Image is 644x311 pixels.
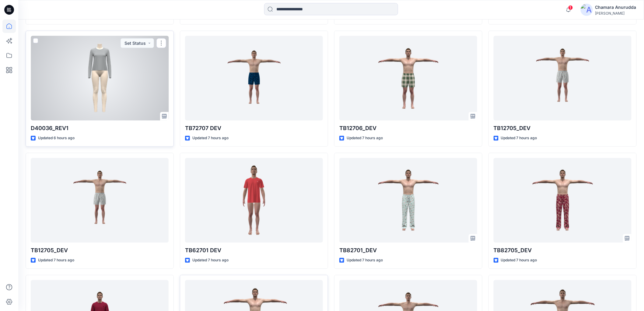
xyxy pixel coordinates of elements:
[185,158,323,243] a: TB62701 DEV
[192,257,229,264] p: Updated 7 hours ago
[185,124,323,133] p: TB72707 DEV
[339,36,477,121] a: TB12706_DEV
[31,158,169,243] a: TB12705_DEV
[185,246,323,255] p: TB62701 DEV
[494,158,632,243] a: TB82705_DEV
[339,158,477,243] a: TB82701_DEV
[192,135,229,142] p: Updated 7 hours ago
[31,246,169,255] p: TB12705_DEV
[339,124,477,133] p: TB12706_DEV
[339,246,477,255] p: TB82701_DEV
[38,257,74,264] p: Updated 7 hours ago
[38,135,75,142] p: Updated 6 hours ago
[31,36,169,121] a: D40036_REV1
[31,124,169,133] p: D40036_REV1
[581,4,593,16] img: avatar
[568,5,573,10] span: 1
[347,257,383,264] p: Updated 7 hours ago
[595,11,636,16] div: [PERSON_NAME]
[501,257,537,264] p: Updated 7 hours ago
[595,4,636,11] div: Chamara Anurudda
[347,135,383,142] p: Updated 7 hours ago
[494,124,632,133] p: TB12705_DEV
[185,36,323,121] a: TB72707 DEV
[494,36,632,121] a: TB12705_DEV
[501,135,537,142] p: Updated 7 hours ago
[494,246,632,255] p: TB82705_DEV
